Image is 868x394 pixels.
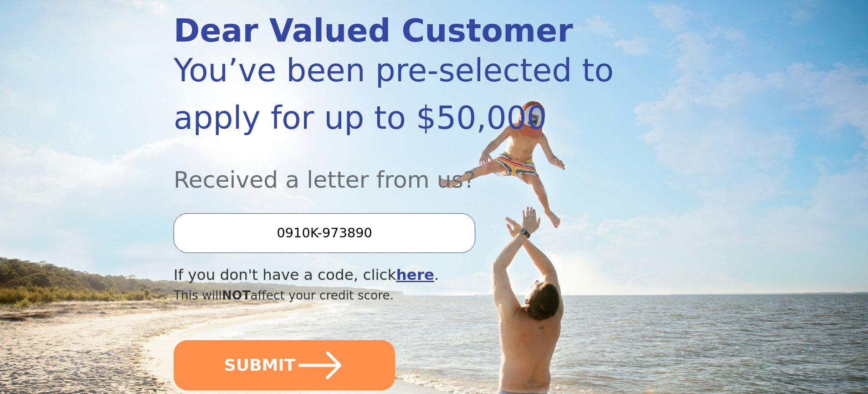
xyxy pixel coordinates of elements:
[396,266,434,284] a: here
[174,286,616,305] div: This will affect your credit score.
[174,15,616,47] div: Dear Valued Customer
[174,47,616,142] div: You’ve been pre-selected to apply for up to $50,000
[174,213,475,252] input: Enter your Offer Code:
[222,288,251,302] span: NOT
[174,340,395,390] button: SUBMIT
[174,142,616,197] div: Received a letter from us?
[174,264,616,286] div: If you don't have a code, click .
